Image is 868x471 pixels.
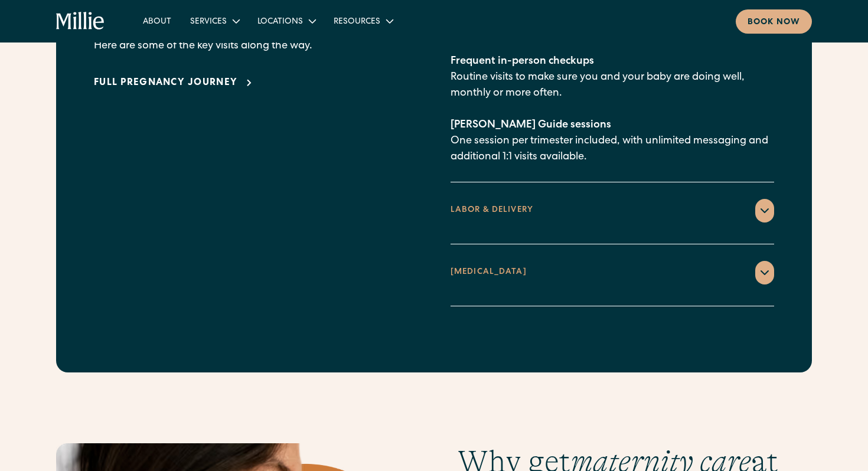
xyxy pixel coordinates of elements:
span: Frequent in-person checkups [451,56,594,67]
a: home [56,12,105,31]
div: Resources [334,16,380,28]
div: Locations [257,16,303,28]
div: LABOR & DELIVERY [451,204,533,217]
div: Services [181,11,248,31]
a: Full pregnancy journey [94,76,256,90]
a: Book now [736,9,812,34]
div: Resources [324,11,402,31]
span: [PERSON_NAME] Guide sessions [451,120,611,130]
div: Full pregnancy journey [94,76,237,90]
div: Services [190,16,227,28]
div: [MEDICAL_DATA] [451,266,527,279]
div: Locations [248,11,324,31]
div: Book now [748,17,800,29]
a: About [133,11,181,31]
